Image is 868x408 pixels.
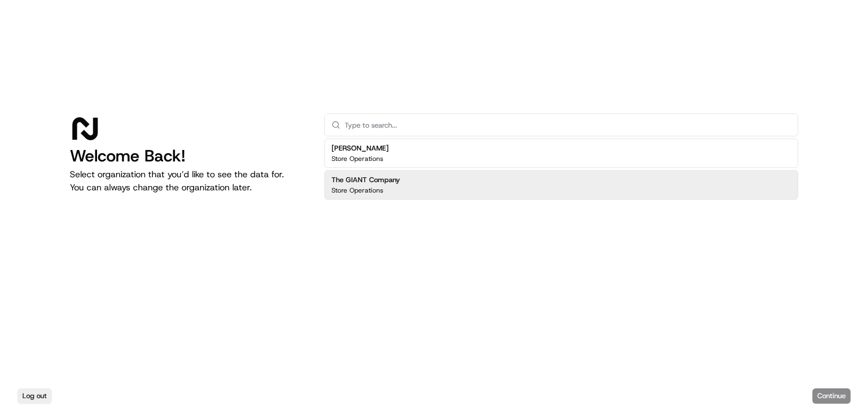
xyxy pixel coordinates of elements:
[17,388,52,404] button: Log out
[331,186,383,195] p: Store Operations
[331,154,383,163] p: Store Operations
[345,114,791,136] input: Type to search...
[70,168,307,194] p: Select organization that you’d like to see the data for. You can always change the organization l...
[324,136,798,202] div: Suggestions
[70,146,307,166] h1: Welcome Back!
[331,143,389,153] h2: [PERSON_NAME]
[331,175,400,185] h2: The GIANT Company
